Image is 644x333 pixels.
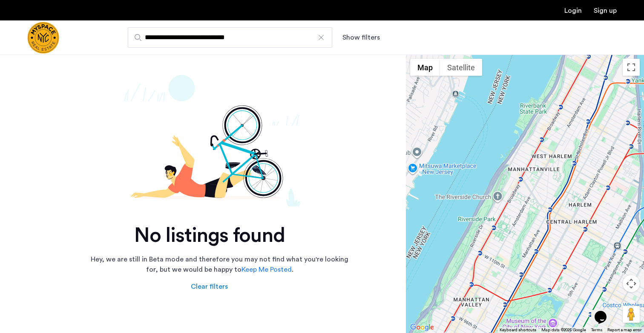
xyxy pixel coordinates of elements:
[27,22,59,54] img: logo
[594,7,617,14] a: Registration
[128,27,332,48] input: Apartment Search
[241,264,292,275] a: Keep Me Posted
[623,306,640,323] button: Drag Pegman onto the map to open Street View
[623,275,640,292] button: Map camera controls
[27,22,59,54] a: Cazamio Logo
[408,322,436,333] a: Open this area in Google Maps (opens a new window)
[564,7,582,14] a: Login
[408,322,436,333] img: Google
[342,32,380,43] button: Show or hide filters
[607,327,641,333] a: Report a map error
[27,75,392,207] img: not-found
[440,59,482,76] button: Show satellite imagery
[541,328,586,332] span: Map data ©2025 Google
[191,281,228,292] div: Clear filters
[500,327,536,333] button: Keyboard shortcuts
[410,59,440,76] button: Show street map
[27,224,392,247] h2: No listings found
[591,299,618,324] iframe: chat widget
[88,254,352,275] p: Hey, we are still in Beta mode and therefore you may not find what you're looking for, but we wou...
[591,327,602,333] a: Terms
[623,59,640,76] button: Toggle fullscreen view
